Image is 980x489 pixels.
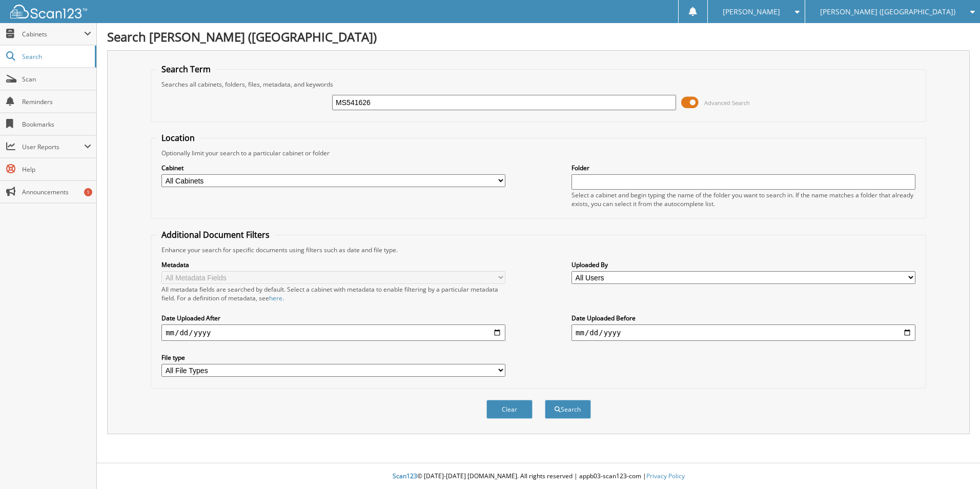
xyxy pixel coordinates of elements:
[545,400,591,419] button: Search
[22,52,90,61] span: Search
[84,188,92,196] div: 1
[820,9,955,15] span: [PERSON_NAME] ([GEOGRAPHIC_DATA])
[22,75,91,84] span: Scan
[571,314,915,322] label: Date Uploaded Before
[393,472,417,480] span: Scan123
[156,229,275,240] legend: Additional Document Filters
[571,324,915,341] input: end
[161,324,505,341] input: start
[723,9,780,15] span: [PERSON_NAME]
[161,285,505,302] div: All metadata fields are searched by default. Select a cabinet with metadata to enable filtering b...
[22,165,91,174] span: Help
[107,28,970,45] h1: Search [PERSON_NAME] ([GEOGRAPHIC_DATA])
[156,246,921,254] div: Enhance your search for specific documents using filters such as date and file type.
[161,353,505,362] label: File type
[156,132,200,144] legend: Location
[571,260,915,269] label: Uploaded By
[646,472,685,480] a: Privacy Policy
[704,99,750,107] span: Advanced Search
[156,80,921,89] div: Searches all cabinets, folders, files, metadata, and keywords
[22,188,91,196] span: Announcements
[156,149,921,157] div: Optionally limit your search to a particular cabinet or folder
[156,64,216,75] legend: Search Term
[22,142,84,151] span: User Reports
[161,164,505,172] label: Cabinet
[571,164,915,172] label: Folder
[269,294,282,302] a: here
[571,191,915,208] div: Select a cabinet and begin typing the name of the folder you want to search in. If the name match...
[486,400,533,419] button: Clear
[22,30,84,38] span: Cabinets
[161,314,505,322] label: Date Uploaded After
[97,464,980,489] div: © [DATE]-[DATE] [DOMAIN_NAME]. All rights reserved | appb03-scan123-com |
[161,260,505,269] label: Metadata
[22,97,91,106] span: Reminders
[22,120,91,129] span: Bookmarks
[10,5,87,18] img: scan123-logo-white.svg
